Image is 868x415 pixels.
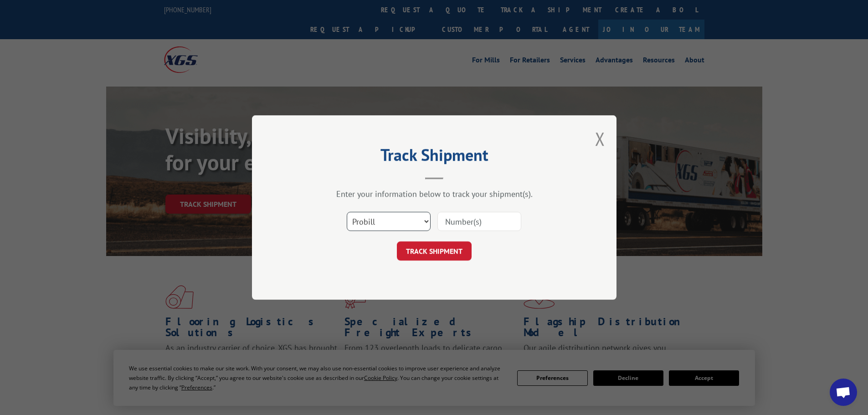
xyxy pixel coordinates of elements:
[830,379,857,406] div: Open chat
[397,241,472,261] button: TRACK SHIPMENT
[437,212,521,231] input: Number(s)
[298,189,571,199] div: Enter your information below to track your shipment(s).
[298,149,571,166] h2: Track Shipment
[595,127,605,151] button: Close modal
